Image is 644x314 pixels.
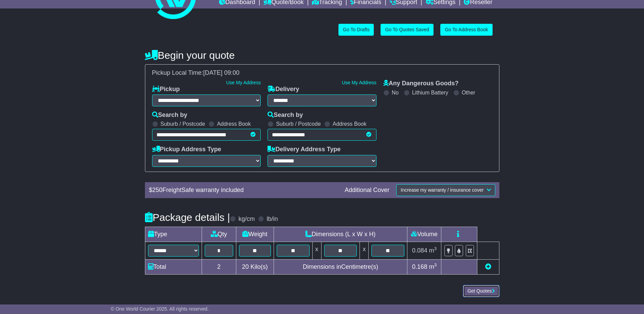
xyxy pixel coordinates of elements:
a: Go To Drafts [338,24,374,36]
h4: Begin your quote [145,50,499,61]
td: x [360,242,369,259]
span: © One World Courier 2025. All rights reserved. [111,306,209,312]
a: Go To Quotes Saved [381,24,434,36]
td: Dimensions (L x W x H) [274,227,407,242]
button: Increase my warranty / insurance cover [396,184,495,196]
label: Delivery Address Type [268,146,341,153]
label: Suburb / Postcode [276,121,321,127]
button: Get Quotes [463,285,499,297]
label: kg/cm [238,215,255,223]
span: Increase my warranty / insurance cover [401,187,483,193]
label: Lithium Battery [412,89,448,96]
span: 0.084 [412,247,427,254]
label: Delivery [268,86,299,93]
h4: Package details | [145,212,230,223]
td: Qty [202,227,236,242]
label: Address Book [333,121,367,127]
td: Volume [407,227,441,242]
span: m [429,247,437,254]
div: $ FreightSafe warranty included [146,187,342,194]
div: Pickup Local Time: [149,69,496,77]
a: Go To Address Book [440,24,492,36]
sup: 3 [434,246,437,251]
span: 250 [152,187,163,193]
td: Kilo(s) [236,259,274,274]
td: Weight [236,227,274,242]
label: Pickup Address Type [152,146,221,153]
span: 20 [242,263,249,270]
a: Add new item [485,263,491,270]
span: m [429,263,437,270]
sup: 3 [434,262,437,267]
label: lb/in [266,215,278,223]
span: [DATE] 09:00 [203,69,240,76]
label: No [392,89,399,96]
td: x [312,242,321,259]
div: Additional Cover [341,187,393,194]
label: Search by [268,111,303,119]
label: Address Book [217,121,251,127]
label: Suburb / Postcode [161,121,205,127]
label: Search by [152,111,187,119]
td: Dimensions in Centimetre(s) [274,259,407,274]
label: Any Dangerous Goods? [383,80,459,87]
td: Type [145,227,202,242]
label: Pickup [152,86,180,93]
a: Use My Address [226,80,261,85]
label: Other [462,89,475,96]
a: Use My Address [342,80,376,85]
span: 0.168 [412,263,427,270]
td: 2 [202,259,236,274]
td: Total [145,259,202,274]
